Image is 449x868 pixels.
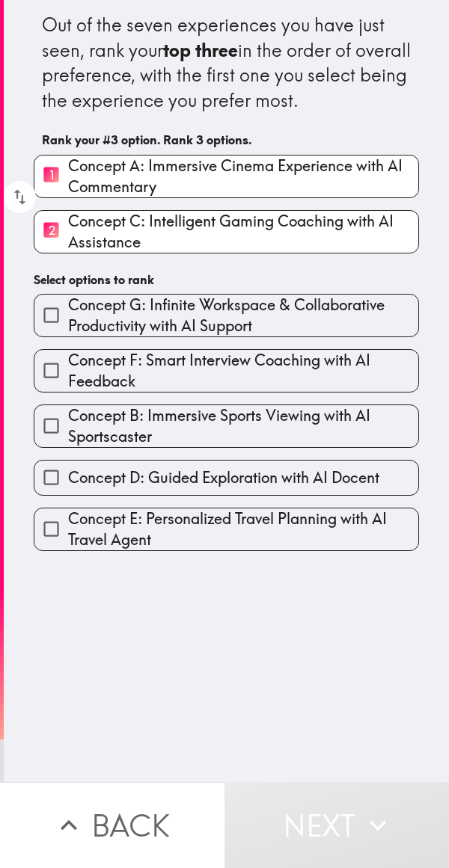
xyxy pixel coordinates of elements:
[68,295,418,336] span: Concept G: Infinite Workspace & Collaborative Productivity with AI Support
[68,467,379,488] span: Concept D: Guided Exploration with AI Docent
[68,508,418,550] span: Concept E: Personalized Travel Planning with AI Travel Agent
[34,156,418,197] button: 1Concept A: Immersive Cinema Experience with AI Commentary
[34,211,418,253] button: 2Concept C: Intelligent Gaming Coaching with AI Assistance
[34,405,418,447] button: Concept B: Immersive Sports Viewing with AI Sportscaster
[34,295,418,336] button: Concept G: Infinite Workspace & Collaborative Productivity with AI Support
[224,782,449,868] button: Next
[34,350,418,392] button: Concept F: Smart Interview Coaching with AI Feedback
[68,405,418,447] span: Concept B: Immersive Sports Viewing with AI Sportscaster
[163,39,238,61] b: top three
[34,461,418,494] button: Concept D: Guided Exploration with AI Docent
[68,350,418,392] span: Concept F: Smart Interview Coaching with AI Feedback
[42,132,411,148] h6: Rank your #3 option. Rank 3 options.
[68,211,418,253] span: Concept C: Intelligent Gaming Coaching with AI Assistance
[34,271,419,288] h6: Select options to rank
[42,13,411,113] div: Out of the seven experiences you have just seen, rank your in the order of overall preference, wi...
[34,508,418,550] button: Concept E: Personalized Travel Planning with AI Travel Agent
[68,156,418,197] span: Concept A: Immersive Cinema Experience with AI Commentary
